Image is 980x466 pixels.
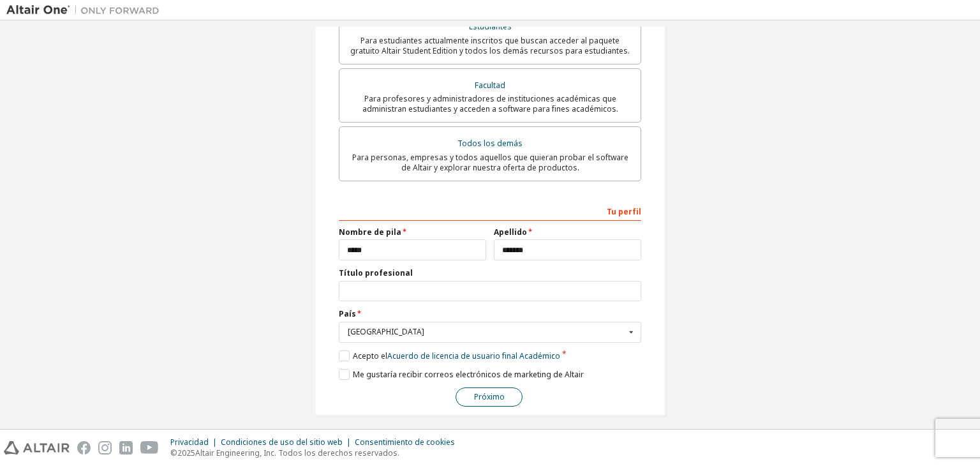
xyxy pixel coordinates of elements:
[353,369,584,380] font: Me gustaría recibir correos electrónicos de marketing de Altair
[352,152,628,173] font: Para personas, empresas y todos aquellos que quieran probar el software de Altair y explorar nues...
[6,4,166,17] img: Altair Uno
[494,227,527,237] font: Apellido
[339,267,413,278] font: Título profesional
[475,80,505,91] font: Facultad
[474,391,505,402] font: Próximo
[519,350,560,361] font: Académico
[339,308,356,319] font: País
[140,441,159,455] img: youtube.svg
[355,437,455,447] font: Consentimiento de cookies
[353,350,387,361] font: Acepto el
[177,447,195,458] font: 2025
[457,138,523,149] font: Todos los demás
[119,441,133,455] img: linkedin.svg
[221,437,343,447] font: Condiciones de uso del sitio web
[387,350,517,361] font: Acuerdo de licencia de usuario final
[456,387,523,407] button: Próximo
[170,447,177,458] font: ©
[195,447,399,458] font: Altair Engineering, Inc. Todos los derechos reservados.
[607,206,641,217] font: Tu perfil
[350,35,630,56] font: Para estudiantes actualmente inscritos que buscan acceder al paquete gratuito Altair Student Edit...
[362,93,618,114] font: Para profesores y administradores de instituciones académicas que administran estudiantes y acced...
[339,227,401,237] font: Nombre de pila
[4,441,70,455] img: altair_logo.svg
[98,441,112,455] img: instagram.svg
[77,441,91,455] img: facebook.svg
[469,21,512,32] font: Estudiantes
[348,326,424,337] font: [GEOGRAPHIC_DATA]
[170,437,209,447] font: Privacidad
